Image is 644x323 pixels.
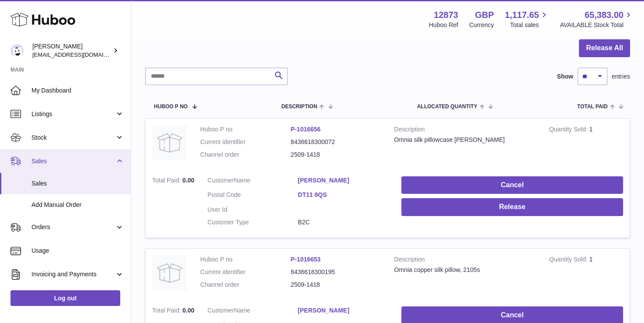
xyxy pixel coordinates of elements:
[291,281,381,289] dd: 2509-1418
[208,191,298,201] dt: Postal Code
[291,126,321,133] a: P-1016656
[152,125,187,160] img: no-photo.jpg
[394,255,536,266] strong: Description
[152,307,182,316] strong: Total Paid
[208,307,234,314] span: Customer
[549,256,589,265] strong: Quantity Sold
[469,21,494,29] div: Currency
[10,44,24,57] img: tikhon.oleinikov@sleepandglow.com
[200,268,291,276] dt: Current identifier
[560,21,634,29] span: AVAILABLE Stock Total
[560,9,634,29] a: 65,383.00 AVAILABLE Stock Total
[10,290,120,306] a: Log out
[577,104,608,110] span: Total paid
[298,218,388,227] dd: B2C
[208,176,298,187] dt: Name
[394,266,536,274] div: Omnia copper silk pillow, 2105s
[557,72,573,81] label: Show
[152,255,187,290] img: no-photo.jpg
[31,270,115,278] span: Invoicing and Payments
[208,306,298,317] dt: Name
[394,125,536,136] strong: Description
[281,104,317,110] span: Description
[612,72,630,81] span: entries
[543,119,630,170] td: 1
[31,201,124,209] span: Add Manual Order
[429,21,458,29] div: Huboo Ref
[200,281,291,289] dt: Channel order
[298,306,388,315] a: [PERSON_NAME]
[31,247,124,255] span: Usage
[505,9,539,21] span: 1,117.65
[200,151,291,159] dt: Channel order
[31,134,115,142] span: Stock
[182,307,194,314] span: 0.00
[291,256,321,263] a: P-1016653
[32,51,129,58] span: [EMAIL_ADDRESS][DOMAIN_NAME]
[152,177,182,186] strong: Total Paid
[505,9,549,29] a: 1,117.65 Total sales
[291,138,381,146] dd: 8436618300072
[182,177,194,184] span: 0.00
[208,218,298,227] dt: Customer Type
[200,255,291,264] dt: Huboo P no
[31,86,124,95] span: My Dashboard
[31,223,115,231] span: Orders
[475,9,494,21] strong: GBP
[208,177,234,184] span: Customer
[394,136,536,144] div: Omnia silk pillowcase [PERSON_NAME]
[200,138,291,146] dt: Current identifier
[549,126,589,135] strong: Quantity Sold
[543,249,630,300] td: 1
[291,151,381,159] dd: 2509-1418
[401,198,623,216] button: Release
[200,125,291,134] dt: Huboo P no
[585,9,623,21] span: 65,383.00
[417,104,477,110] span: ALLOCATED Quantity
[31,179,124,188] span: Sales
[32,42,111,59] div: [PERSON_NAME]
[208,206,298,214] dt: User Id
[298,191,388,199] a: DT11 8QS
[510,21,549,29] span: Total sales
[579,39,630,57] button: Release All
[154,104,188,110] span: Huboo P no
[401,176,623,194] button: Cancel
[298,176,388,185] a: [PERSON_NAME]
[31,157,115,165] span: Sales
[434,9,458,21] strong: 12873
[291,268,381,276] dd: 8436618300195
[31,110,115,118] span: Listings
